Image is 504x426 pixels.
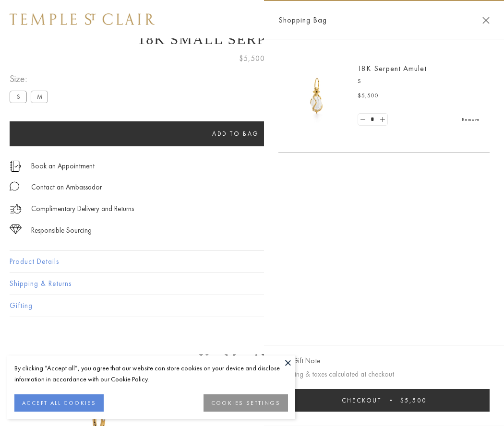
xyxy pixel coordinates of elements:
span: $5,500 [358,91,379,101]
label: S [10,91,27,103]
img: P51836-E11SERPPV [288,67,346,125]
button: Checkout $5,500 [278,389,490,412]
button: Product Details [10,251,494,272]
img: MessageIcon-01_2.svg [10,181,19,191]
button: COOKIES SETTINGS [204,394,288,412]
p: S [358,77,480,86]
a: 18K Serpent Amulet [358,63,427,73]
span: Checkout [342,396,382,404]
img: icon_appointment.svg [10,161,21,172]
a: Book an Appointment [31,161,95,171]
button: Add Gift Note [278,355,320,367]
p: Shipping & taxes calculated at checkout [278,368,490,380]
h3: You May Also Like [24,351,480,367]
div: Contact an Ambassador [31,181,102,193]
span: Size: [10,71,52,87]
button: Shipping & Returns [10,273,494,295]
label: M [31,91,48,103]
span: $5,500 [400,396,427,404]
a: Remove [462,114,480,125]
img: icon_delivery.svg [10,203,22,215]
img: Temple St. Clair [10,13,155,25]
button: Gifting [10,295,494,317]
button: Add to bag [10,121,462,146]
button: ACCEPT ALL COOKIES [14,394,104,412]
img: icon_sourcing.svg [10,225,22,234]
a: Set quantity to 2 [377,114,387,126]
div: Responsible Sourcing [31,225,92,237]
h1: 18K Small Serpent Amulet [10,31,494,47]
span: Shopping Bag [278,14,327,26]
span: $5,500 [239,52,265,65]
p: Complimentary Delivery and Returns [31,203,134,215]
span: Add to bag [212,130,259,138]
a: Set quantity to 0 [358,114,368,126]
div: By clicking “Accept all”, you agree that our website can store cookies on your device and disclos... [14,363,288,385]
button: Close Shopping Bag [482,17,490,24]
